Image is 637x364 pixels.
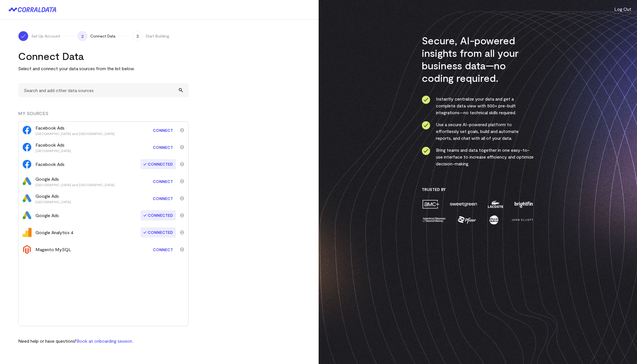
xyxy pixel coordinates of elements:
[150,193,176,204] a: Connect
[35,193,71,204] div: Google Ads
[180,213,184,217] img: trash-ca1c80e1d16ab71a5036b7411d6fcb154f9f8364eee40f9fb4e52941a92a1061.svg
[422,215,446,225] img: amnh-fc366fa550d3bbd8e1e85a3040e65cc9710d0bea3abcf147aa05e3a03bbbee56.png
[141,159,176,169] span: Connected
[141,210,176,221] span: Connected
[22,177,32,186] img: google_ads-1b58f43bd7feffc8709b649899e0ff922d69da16945e3967161387f108ed8d2f.png
[422,34,534,84] h3: Secure, AI-powered insights from all your business data—no coding required.
[35,246,71,253] div: Magento MySQL
[31,33,60,39] span: Set Up Account
[150,142,176,153] a: Connect
[487,199,504,209] img: lacoste-ee8d7bb45e342e37306c36566003b9a215fb06da44313bcf359925cbd6d27eb6.png
[18,338,133,344] p: Need help or have questions?
[511,215,534,225] img: john-elliott-7c54b8592a34f024266a72de9d15afc68813465291e207b7f02fde802b847052.png
[22,126,32,135] img: facebook_ads-70f54adf8324fd366a4dad5aa4e8dc3a193daeb41612ad8aba5915164cc799be.svg
[22,228,32,237] img: google_analytics_4-633564437f1c5a1f80ed481c8598e5be587fdae20902a9d236da8b1a77aec1de.svg
[180,247,184,251] img: trash-ca1c80e1d16ab71a5036b7411d6fcb154f9f8364eee40f9fb4e52941a92a1061.svg
[422,187,534,192] h3: Trusted By
[614,6,631,13] button: Log Out
[422,147,534,167] li: Bring teams and data together in one easy-to-use interface to increase efficiency and optimize de...
[35,142,71,153] div: Facebook Ads
[35,199,71,204] p: [GEOGRAPHIC_DATA]
[90,33,115,39] span: Connect Data
[180,230,184,234] img: trash-ca1c80e1d16ab71a5036b7411d6fcb154f9f8364eee40f9fb4e52941a92a1061.svg
[22,211,32,220] img: google_ads-1b58f43bd7feffc8709b649899e0ff922d69da16945e3967161387f108ed8d2f.png
[180,162,184,166] img: trash-ca1c80e1d16ab71a5036b7411d6fcb154f9f8364eee40f9fb4e52941a92a1061.svg
[150,244,176,255] a: Connect
[35,212,59,219] div: Google Ads
[77,31,87,41] span: 2
[35,131,114,136] p: [GEOGRAPHIC_DATA] and [GEOGRAPHIC_DATA]
[132,31,143,41] span: 3
[35,229,74,236] div: Google Analytics 4
[22,143,32,152] img: facebook_ads-70f54adf8324fd366a4dad5aa4e8dc3a193daeb41612ad8aba5915164cc799be.svg
[18,65,189,72] p: Select and connect your data sources from the list below.
[35,148,71,153] p: [GEOGRAPHIC_DATA]
[145,33,169,39] span: Start Building
[22,245,32,254] img: magento_mysql-efb597a201cf7a6fee0013954637f76ace11ce99c99f9a13f9a5bab8cc7ae36a.png
[77,338,133,344] a: Book an onboarding session.
[18,50,189,62] h2: Connect Data
[35,176,114,187] div: Google Ads
[20,33,26,39] img: ico-check-white-f112bc9ae5b8eaea75d262091fbd3bded7988777ca43907c4685e8c0583e79cb.svg
[35,182,114,187] p: [GEOGRAPHIC_DATA] and [GEOGRAPHIC_DATA]
[150,125,176,136] a: Connect
[513,199,534,209] img: brightfin-814104a60bf555cbdbde4872c1947232c4c7b64b86a6714597b672683d806f7b.png
[180,179,184,183] img: trash-ca1c80e1d16ab71a5036b7411d6fcb154f9f8364eee40f9fb4e52941a92a1061.svg
[449,199,478,209] img: sweetgreen-51a9cfd6e7f577b5d2973e4b74db2d3c444f7f1023d7d3914010f7123f825463.png
[422,121,534,142] li: Use a secure AI-powered platform to effortlessly set goals, build and automate reports, and chat ...
[150,176,176,187] a: Connect
[457,215,477,225] img: pfizer-ec50623584d330049e431703d0cb127f675ce31f452716a68c3f54c01096e829.png
[422,121,430,130] img: ico-check-circle-0286c843c050abce574082beb609b3a87e49000e2dbcf9c8d101413686918542.svg
[488,215,500,225] img: moon-juice-8ce53f195c39be87c9a230f0550ad6397bce459ce93e102f0ba2bdfd7b7a5226.png
[22,160,32,169] img: facebook_ads-70f54adf8324fd366a4dad5aa4e8dc3a193daeb41612ad8aba5915164cc799be.svg
[422,95,430,104] img: ico-check-circle-0286c843c050abce574082beb609b3a87e49000e2dbcf9c8d101413686918542.svg
[180,128,184,132] img: trash-ca1c80e1d16ab71a5036b7411d6fcb154f9f8364eee40f9fb4e52941a92a1061.svg
[141,227,176,238] span: Connected
[422,147,430,155] img: ico-check-circle-0286c843c050abce574082beb609b3a87e49000e2dbcf9c8d101413686918542.svg
[18,83,189,97] input: Search and add other data sources
[35,124,114,136] div: Facebook Ads
[22,194,32,203] img: google_ads-1b58f43bd7feffc8709b649899e0ff922d69da16945e3967161387f108ed8d2f.png
[422,199,440,209] img: amc-451ba355745a1e68da4dd692ff574243e675d7a235672d558af61b69e36ec7f3.png
[422,95,534,116] li: Instantly centralize your data and get a complete data view with 500+ pre-built integrations—no t...
[18,110,189,121] div: MY SOURCES
[180,196,184,200] img: trash-ca1c80e1d16ab71a5036b7411d6fcb154f9f8364eee40f9fb4e52941a92a1061.svg
[35,161,64,168] div: Facebook Ads
[180,145,184,149] img: trash-ca1c80e1d16ab71a5036b7411d6fcb154f9f8364eee40f9fb4e52941a92a1061.svg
